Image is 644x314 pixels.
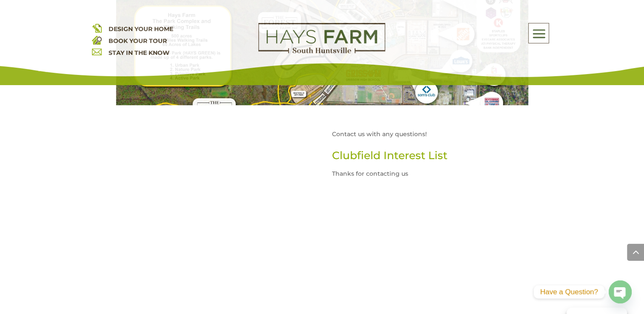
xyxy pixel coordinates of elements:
[92,23,102,33] img: design your home
[108,49,169,57] a: STAY IN THE KNOW
[108,37,166,45] a: BOOK YOUR TOUR
[258,48,385,55] a: hays farm homes huntsville development
[332,150,506,168] h1: Clubfield Interest List
[332,128,506,140] p: Contact us with any questions!
[108,25,173,33] a: DESIGN YOUR HOME
[258,23,385,54] img: Logo
[92,35,102,45] img: book your home tour
[332,168,506,180] p: Thanks for contacting us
